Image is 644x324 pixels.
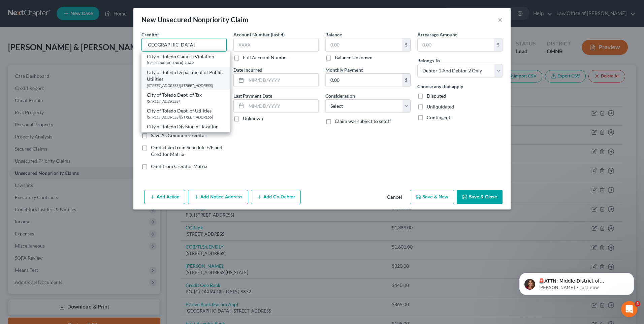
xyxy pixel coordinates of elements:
[188,190,248,204] button: Add Notice Address
[494,38,502,51] div: $
[147,69,225,83] div: City of Toledo Department of Public Utilities
[233,92,272,99] label: Last Payment Date
[417,31,457,38] label: Arrearage Amount
[402,38,410,51] div: $
[410,190,454,204] button: Save & New
[382,191,407,204] button: Cancel
[427,93,446,99] span: Disputed
[141,15,248,24] div: New Unsecured Nonpriority Claim
[243,54,288,61] label: Full Account Number
[402,74,410,87] div: $
[147,107,225,114] div: City of Toledo Dept. of Utilities
[417,83,463,90] label: Choose any that apply
[325,31,342,38] label: Balance
[151,163,207,169] span: Omit from Creditor Matrix
[141,38,227,52] input: Search creditor by name...
[144,190,185,204] button: Add Action
[147,53,225,60] div: City of Toledo Camera Violation
[325,66,363,73] label: Monthly Payment
[233,31,285,38] label: Account Number (last 4)
[635,301,640,306] span: 4
[418,38,494,51] input: 0.00
[147,114,225,120] div: [STREET_ADDRESS] [STREET_ADDRESS]
[335,54,373,61] label: Balance Unknown
[147,60,225,66] div: [GEOGRAPHIC_DATA]-2342
[233,38,319,52] input: XXXX
[498,15,503,24] button: ×
[417,58,440,63] span: Belongs To
[141,32,159,37] span: Creditor
[233,66,262,73] label: Date Incurred
[151,144,222,157] span: Omit claim from Schedule E/F and Creditor Matrix
[326,74,402,87] input: 0.00
[427,115,450,120] span: Contingent
[621,301,637,317] iframe: Intercom live chat
[325,92,355,99] label: Consideration
[251,190,301,204] button: Add Co-Debtor
[147,123,225,137] div: City of Toledo Division of Taxation and Tresury
[427,104,454,109] span: Unliquidated
[246,100,318,112] input: MM/DD/YYYY
[243,115,263,122] label: Unknown
[151,132,206,139] label: Save As Common Creditor
[509,259,644,306] iframe: Intercom notifications message
[326,38,402,51] input: 0.00
[147,83,225,88] div: [STREET_ADDRESS] [STREET_ADDRESS]
[246,74,318,87] input: MM/DD/YYYY
[457,190,503,204] button: Save & Close
[147,92,225,98] div: City of Toledo Dept. of Tax
[335,118,391,124] span: Claim was subject to setoff
[147,98,225,104] div: [STREET_ADDRESS]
